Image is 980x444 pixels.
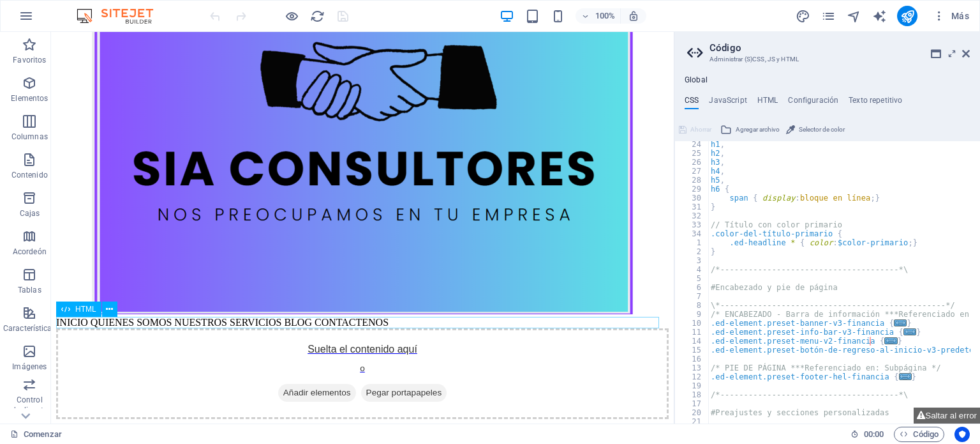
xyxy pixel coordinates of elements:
font: 10 [692,319,701,328]
font: JavaScript [709,96,746,105]
font: 33 [692,220,701,229]
font: 9 [697,310,701,319]
font: 18 [692,390,701,399]
font: 1 [697,238,701,247]
a: Haga clic para cancelar la selección. Haga doble clic para abrir Páginas. [10,427,62,442]
h6: Tiempo de sesión [850,427,884,442]
font: 11 [692,328,701,337]
font: Administrar (S)CSS, JS y HTML [709,56,799,63]
font: Características [3,324,56,333]
font: ... [900,374,914,383]
font: 17 [692,399,701,408]
font: 21 [692,417,701,426]
i: Diseño (Ctrl+Alt+Y) [796,9,810,24]
button: Más [928,6,974,26]
font: 15 [692,346,701,355]
i: Escritor de IA [872,9,887,24]
img: Logotipo del editor [73,8,169,24]
button: publicar [897,6,917,26]
font: 31 [692,203,701,211]
font: 24 [692,140,701,149]
font: Más [951,11,969,21]
font: ... [904,330,918,339]
button: diseño [795,8,810,24]
font: 34 [692,229,701,238]
font: HTML [75,305,96,314]
font: 32 [692,211,701,220]
font: 00:00 [864,429,884,439]
button: Agregar archivo [718,122,782,137]
font: 13 [692,364,701,372]
font: Pegar portapapeles [315,356,391,365]
font: Columnas [11,132,48,141]
font: Agregar archivo [736,126,780,133]
i: Recargar página [310,9,325,24]
font: Cajas [20,209,40,218]
i: Navegador [847,9,861,24]
font: ... [895,321,909,330]
font: CSS [685,96,699,105]
font: 8 [697,301,701,310]
font: Imágenes [12,362,47,371]
button: Centrados en el usuario [954,427,970,442]
button: 100% [575,8,621,24]
font: 4 [697,265,701,274]
font: 5 [697,274,701,283]
font: Control deslizante [11,395,47,415]
font: Código [913,429,939,439]
font: Acordeón [13,247,47,256]
font: 16 [692,355,701,364]
button: páginas [820,8,836,24]
i: Páginas (Ctrl+Alt+S) [821,9,836,24]
button: Saltar al error [914,408,980,424]
button: Código [894,427,944,442]
font: HTML [757,96,778,105]
font: Favoritos [13,56,46,65]
a: Suelta el contenido aquíoAñadir elementosPegar portapapeles [5,296,618,387]
font: 19 [692,381,701,390]
font: Contenido [11,171,48,180]
button: navegador [846,8,861,24]
i: Al cambiar el tamaño, se ajusta automáticamente el nivel de zoom para adaptarse al dispositivo el... [628,10,639,22]
font: 2 [697,247,701,256]
font: 14 [692,337,701,346]
font: 7 [697,292,701,301]
font: Selector de color [799,126,845,133]
font: 100% [595,11,615,20]
font: Elementos [11,94,48,103]
font: Global [685,75,708,84]
font: 29 [692,185,701,194]
button: Selector de color [784,122,847,137]
font: 28 [692,176,701,185]
font: 6 [697,283,701,292]
font: Texto repetitivo [849,96,902,105]
font: Configuración [788,96,838,105]
font: 26 [692,158,701,167]
font: 3 [697,256,701,265]
font: Saltar al error [925,411,977,420]
font: Comenzar [24,429,62,439]
font: 20 [692,408,701,417]
font: 30 [692,194,701,203]
i: Publicar [900,9,915,24]
font: ... [886,339,900,348]
font: 12 [692,372,701,381]
font: Código [709,42,741,54]
button: recargar [309,8,325,24]
font: Añadir elementos [232,356,300,365]
button: Haga clic aquí para salir del modo de vista previa y continuar editando [284,8,299,24]
button: generador de texto [872,8,887,24]
font: 27 [692,167,701,176]
font: 25 [692,149,701,158]
font: Tablas [18,286,41,295]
